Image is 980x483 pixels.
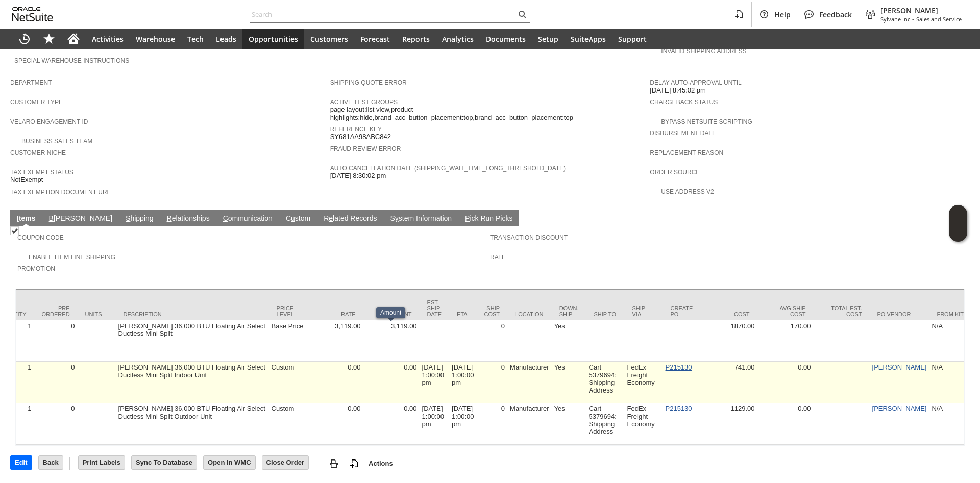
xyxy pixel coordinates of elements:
[330,106,645,122] span: page layout:list view,product highlights:hide,brand_acc_button_placement:top,brand_acc_button_pla...
[79,456,125,469] input: Print Labels
[650,149,723,156] a: Replacement reason
[330,172,386,180] span: [DATE] 8:30:02 pm
[671,305,694,317] div: Create PO
[661,188,714,195] a: Use Address V2
[123,214,156,224] a: Shipping
[650,86,706,95] span: [DATE] 8:45:02 pm
[449,362,476,403] td: [DATE] 1:00:00 pm
[10,176,43,184] span: NotExempt
[821,305,862,317] div: Total Est. Cost
[360,34,390,44] span: Forecast
[14,214,38,224] a: Items
[21,137,92,145] a: Business Sales Team
[757,362,814,403] td: 0.00
[872,405,927,412] a: [PERSON_NAME]
[10,118,88,125] a: Velaro Engagement ID
[283,214,313,224] a: Custom
[650,130,716,137] a: Disbursement Date
[10,169,73,176] a: Tax Exempt Status
[442,34,474,44] span: Analytics
[37,29,61,49] div: Shortcuts
[457,311,469,317] div: ETA
[625,403,663,445] td: FedEx Freight Economy
[559,305,579,317] div: Down. Ship
[43,33,55,45] svg: Shortcuts
[872,363,927,371] a: [PERSON_NAME]
[17,214,19,222] span: I
[204,456,255,469] input: Open In WMC
[586,403,625,445] td: Cart 5379694: Shipping Address
[12,7,53,21] svg: logo
[650,169,700,176] a: Order Source
[436,29,480,49] a: Analytics
[269,320,307,362] td: Base Price
[387,214,454,224] a: System Information
[516,8,528,20] svg: Search
[329,214,333,222] span: e
[912,15,914,23] span: -
[130,29,181,49] a: Warehouse
[819,10,852,19] span: Feedback
[10,149,66,156] a: Customer Niche
[949,224,967,242] span: Oracle Guided Learning Widget. To move around, please hold and drag
[701,362,757,403] td: 741.00
[661,118,752,125] a: Bypass NetSuite Scripting
[937,311,977,317] div: From Kit
[116,320,269,362] td: [PERSON_NAME] 36,000 BTU Floating Air Select Ductless Mini Split
[650,99,718,106] a: Chargeback Status
[242,29,304,49] a: Opportunities
[46,214,115,224] a: B[PERSON_NAME]
[465,214,470,222] span: P
[586,362,625,403] td: Cart 5379694: Shipping Address
[507,403,552,445] td: Manufacturer
[167,214,172,222] span: R
[223,214,228,222] span: C
[307,362,363,403] td: 0.00
[116,403,269,445] td: [PERSON_NAME] 36,000 BTU Floating Air Select Ductless Mini Split Outdoor Unit
[507,362,552,403] td: Manufacturer
[538,34,558,44] span: Setup
[774,10,791,19] span: Help
[10,99,63,106] a: Customer Type
[486,34,526,44] span: Documents
[330,79,407,86] a: Shipping Quote Error
[916,15,962,23] span: Sales and Service
[484,305,500,317] div: Ship Cost
[328,457,340,470] img: print.svg
[625,362,663,403] td: FedEx Freight Economy
[67,33,80,45] svg: Home
[132,456,197,469] input: Sync To Database
[291,214,295,222] span: u
[650,79,741,86] a: Delay Auto-Approval Until
[348,457,360,470] img: add-record.svg
[92,34,124,44] span: Activities
[371,311,412,317] div: Amount
[85,311,108,317] div: Units
[880,15,910,23] span: Sylvane Inc
[571,34,606,44] span: SuiteApps
[880,6,962,15] span: [PERSON_NAME]
[11,456,32,469] input: Edit
[10,79,52,86] a: Department
[632,305,655,317] div: Ship Via
[594,311,617,317] div: Ship To
[321,214,379,224] a: Related Records
[666,363,692,371] a: P215130
[34,362,78,403] td: 0
[124,311,261,317] div: Description
[363,320,420,362] td: 3,119.00
[220,214,275,224] a: Communication
[618,34,647,44] span: Support
[490,234,568,241] a: Transaction Discount
[877,311,922,317] div: PO Vendor
[427,299,442,317] div: Est. Ship Date
[420,403,450,445] td: [DATE] 1:00:00 pm
[765,305,806,317] div: Avg Ship Cost
[515,311,544,317] div: Location
[210,29,242,49] a: Leads
[402,34,430,44] span: Reports
[701,320,757,362] td: 1870.00
[462,214,515,224] a: Pick Run Picks
[480,29,532,49] a: Documents
[29,254,115,261] a: Enable Item Line Shipping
